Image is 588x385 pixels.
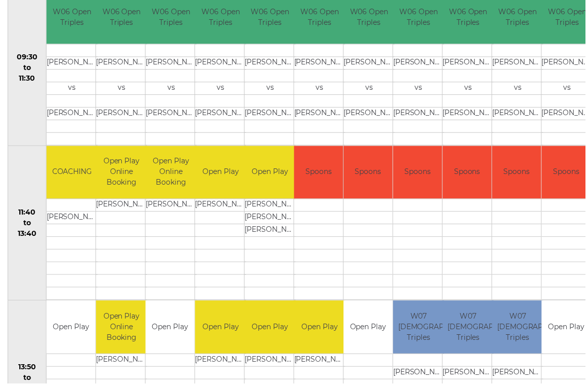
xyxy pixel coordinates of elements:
td: Open Play [196,147,247,200]
td: [PERSON_NAME] [345,57,396,69]
td: [PERSON_NAME] [246,213,297,225]
td: [PERSON_NAME] [246,355,297,368]
td: [PERSON_NAME] [196,355,247,368]
td: vs [96,82,148,95]
td: W07 [DEMOGRAPHIC_DATA] Triples [444,302,496,355]
td: [PERSON_NAME] [47,108,98,120]
td: [PERSON_NAME] [196,57,247,69]
td: Open Play Online Booking [146,147,197,200]
td: [PERSON_NAME] [196,200,247,213]
td: [PERSON_NAME] [444,57,496,69]
td: [PERSON_NAME] [96,200,148,213]
td: vs [246,82,297,95]
td: Spoons [444,147,494,200]
td: vs [494,82,545,95]
td: Spoons [295,147,344,200]
td: W07 [DEMOGRAPHIC_DATA] Triples [395,302,446,355]
td: [PERSON_NAME] [96,108,148,120]
td: Open Play [345,302,394,355]
td: [PERSON_NAME] [444,108,496,120]
td: [PERSON_NAME] [47,57,98,69]
td: [PERSON_NAME] [494,108,545,120]
td: [PERSON_NAME] [295,57,347,69]
td: [PERSON_NAME] [246,57,297,69]
td: [PERSON_NAME] [96,57,148,69]
td: Open Play [246,302,297,355]
td: Spoons [494,147,543,200]
td: [PERSON_NAME] [146,200,197,213]
td: [PERSON_NAME] [395,108,446,120]
td: [PERSON_NAME] [196,108,247,120]
td: [PERSON_NAME] [395,57,446,69]
td: Spoons [345,147,394,200]
td: [PERSON_NAME] [444,368,496,380]
td: [PERSON_NAME] [494,57,545,69]
td: vs [295,82,347,95]
td: vs [47,82,98,95]
td: [PERSON_NAME] [395,368,446,380]
td: COACHING [47,147,98,200]
td: Spoons [395,147,444,200]
td: [PERSON_NAME] [295,355,347,368]
td: Open Play [146,302,195,355]
td: [PERSON_NAME] [295,108,347,120]
td: [PERSON_NAME] [146,108,197,120]
td: 11:40 to 13:40 [8,146,47,302]
td: vs [196,82,247,95]
td: [PERSON_NAME] [146,57,197,69]
td: Open Play Online Booking [96,147,148,200]
td: Open Play [196,302,247,355]
td: vs [345,82,396,95]
td: vs [146,82,197,95]
td: Open Play [246,147,297,200]
td: W07 [DEMOGRAPHIC_DATA] Triples [494,302,545,355]
td: Open Play Online Booking [96,302,148,355]
td: [PERSON_NAME] [96,355,148,368]
td: [PERSON_NAME] [47,213,98,225]
td: vs [444,82,496,95]
td: [PERSON_NAME] [246,200,297,213]
td: vs [395,82,446,95]
td: [PERSON_NAME] [246,225,297,238]
td: Open Play [47,302,96,355]
td: Open Play [295,302,347,355]
td: [PERSON_NAME] [345,108,396,120]
td: [PERSON_NAME] [246,108,297,120]
td: [PERSON_NAME] [494,368,545,380]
